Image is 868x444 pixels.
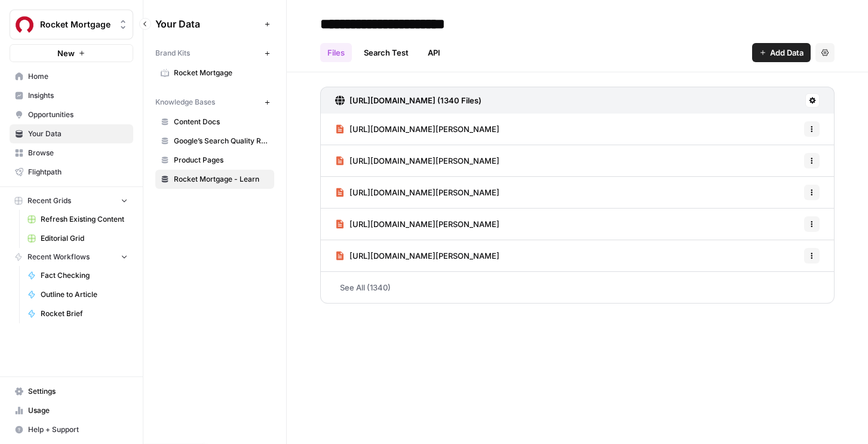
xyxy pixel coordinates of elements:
span: [URL][DOMAIN_NAME][PERSON_NAME] [349,250,499,262]
a: Product Pages [155,151,274,170]
span: Product Pages [174,155,269,166]
a: Files [320,43,352,62]
a: Home [10,67,133,86]
span: Rocket Mortgage - Learn [174,174,269,185]
a: [URL][DOMAIN_NAME][PERSON_NAME] [335,209,499,240]
a: API [421,43,447,62]
span: Usage [28,405,128,416]
span: Brand Kits [155,48,190,59]
a: Outline to Article [22,285,133,304]
span: Content Docs [174,117,269,127]
img: Rocket Mortgage Logo [14,14,35,35]
button: Recent Workflows [10,248,133,266]
a: Settings [10,382,133,401]
span: Recent Workflows [27,252,90,262]
span: Outline to Article [41,289,128,300]
button: New [10,44,133,62]
a: Google’s Search Quality Rater Guidelines [155,131,274,151]
span: Rocket Brief [41,308,128,319]
a: Your Data [10,124,133,143]
span: Browse [28,148,128,158]
span: Settings [28,386,128,397]
span: Your Data [155,17,260,31]
a: Rocket Brief [22,304,133,323]
a: Opportunities [10,105,133,124]
span: [URL][DOMAIN_NAME][PERSON_NAME] [349,186,499,198]
span: [URL][DOMAIN_NAME][PERSON_NAME] [349,123,499,135]
span: Help + Support [28,424,128,435]
a: See All (1340) [320,272,835,303]
span: New [57,47,75,59]
a: [URL][DOMAIN_NAME] (1340 Files) [335,87,481,114]
button: Add Data [752,43,811,62]
a: Editorial Grid [22,229,133,248]
a: Flightpath [10,163,133,182]
span: Insights [28,90,128,101]
span: Your Data [28,128,128,139]
a: Browse [10,143,133,163]
a: Fact Checking [22,266,133,285]
a: [URL][DOMAIN_NAME][PERSON_NAME] [335,240,499,271]
a: Content Docs [155,112,274,131]
span: [URL][DOMAIN_NAME][PERSON_NAME] [349,218,499,230]
span: Rocket Mortgage [40,19,112,30]
a: Search Test [357,43,416,62]
a: [URL][DOMAIN_NAME][PERSON_NAME] [335,177,499,208]
button: Help + Support [10,420,133,439]
a: [URL][DOMAIN_NAME][PERSON_NAME] [335,114,499,145]
span: Recent Grids [27,195,71,206]
a: Rocket Mortgage [155,63,274,82]
a: Refresh Existing Content [22,210,133,229]
h3: [URL][DOMAIN_NAME] (1340 Files) [349,94,481,106]
span: Add Data [770,47,803,59]
span: Home [28,71,128,82]
span: Editorial Grid [41,233,128,244]
a: [URL][DOMAIN_NAME][PERSON_NAME] [335,145,499,176]
button: Recent Grids [10,192,133,210]
span: Refresh Existing Content [41,214,128,225]
span: Knowledge Bases [155,97,215,108]
button: Workspace: Rocket Mortgage [10,10,133,39]
span: Flightpath [28,167,128,177]
a: Insights [10,86,133,105]
span: Fact Checking [41,270,128,281]
a: Usage [10,401,133,420]
span: Opportunities [28,109,128,120]
a: Rocket Mortgage - Learn [155,170,274,189]
span: Rocket Mortgage [174,68,269,78]
span: Google’s Search Quality Rater Guidelines [174,136,269,146]
span: [URL][DOMAIN_NAME][PERSON_NAME] [349,155,499,167]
